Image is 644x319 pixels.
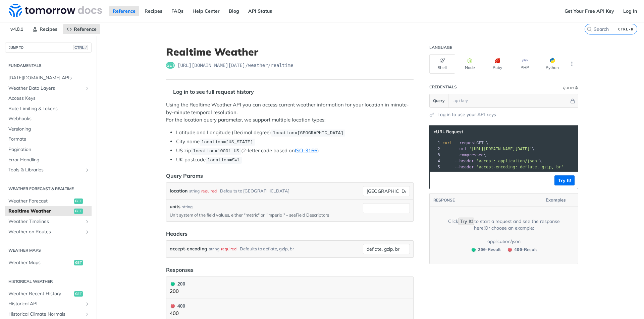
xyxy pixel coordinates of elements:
[430,140,441,146] div: 1
[170,302,185,310] div: 400
[166,88,254,96] div: Log in to see full request history
[512,54,538,74] button: PHP
[170,280,410,295] button: 200 200200
[245,6,276,16] a: API Status
[543,197,575,204] button: Examples
[168,6,187,16] a: FAQs
[166,230,187,238] div: Headers
[5,278,92,285] h2: Historical Weather
[29,24,61,34] a: Recipes
[8,229,83,235] span: Weather on Routes
[476,159,539,163] span: 'accept: application/json'
[476,165,563,169] span: 'accept-encoding: deflate, gzip, br'
[429,84,457,90] div: Credentials
[434,129,463,135] span: cURL Request
[74,291,83,297] span: get
[170,186,187,196] label: location
[469,147,532,151] span: '[URL][DOMAIN_NAME][DATE]'
[567,59,577,69] button: More Languages
[170,212,360,218] p: Unit system of the field values, either "metric" or "imperial" - see
[171,304,175,308] span: 400
[170,244,207,254] label: accept-encoding
[176,138,414,146] li: City name
[8,157,90,163] span: Error Handling
[454,141,476,145] span: --request
[5,104,92,114] a: Rate Limiting & Tokens
[5,289,92,299] a: Weather Recent Historyget
[176,156,414,164] li: UK postcode
[561,6,618,16] a: Get Your Free API Key
[85,301,90,307] button: Show subpages for Historical API
[431,129,471,135] button: cURL Request
[170,280,185,288] div: 200
[85,312,90,317] button: Show subpages for Historical Climate Normals
[40,26,57,32] span: Recipes
[5,124,92,134] a: Versioning
[8,105,90,112] span: Rate Limiting & Tokens
[454,147,467,151] span: --url
[484,54,510,74] button: Ruby
[569,97,576,104] button: Hide
[5,43,92,53] button: JUMP TOCTRL-/
[440,218,567,231] div: Click to start a request and see the response here! Or choose an example:
[458,218,474,225] code: Try It!
[189,6,223,16] a: Help Center
[220,186,289,196] div: Defaults to [GEOGRAPHIC_DATA]
[209,244,219,254] div: string
[171,282,175,286] span: 200
[74,26,97,32] span: Reference
[221,244,236,254] div: required
[437,111,496,118] a: Log in to use your API keys
[430,152,441,158] div: 3
[457,54,483,74] button: Node
[433,175,442,185] button: Copy to clipboard
[8,75,90,81] span: [DATE][DOMAIN_NAME] APIs
[442,141,488,145] span: GET \
[450,94,569,107] input: apikey
[5,83,92,93] a: Weather Data LayersShow subpages for Weather Data Layers
[273,131,343,136] span: location=[GEOGRAPHIC_DATA]
[8,146,90,153] span: Pagination
[141,6,166,16] a: Recipes
[225,6,243,16] a: Blog
[5,165,92,175] a: Tools & LibrariesShow subpages for Tools & Libraries
[5,93,92,103] a: Access Keys
[514,247,522,252] span: 400
[554,175,575,185] button: Try It!
[430,164,441,170] div: 5
[7,24,27,34] span: v4.0.1
[176,147,414,155] li: US zip (2-letter code based on )
[85,167,90,173] button: Show subpages for Tools & Libraries
[5,227,92,237] a: Weather on RoutesShow subpages for Weather on Routes
[5,145,92,155] a: Pagination
[170,288,185,295] p: 200
[487,238,521,245] div: application/json
[5,196,92,206] a: Weather Forecastget
[478,246,501,253] span: - Result
[8,115,90,122] span: Webhooks
[166,101,414,124] p: Using the Realtime Weather API you can access current weather information for your location in mi...
[454,159,474,163] span: --header
[63,24,100,34] a: Reference
[442,147,535,151] span: \
[442,153,486,157] span: \
[85,219,90,224] button: Show subpages for Weather Timelines
[8,291,72,297] span: Weather Recent History
[5,63,92,69] h2: Fundamentals
[575,86,578,90] i: Information
[5,247,92,253] h2: Weather Maps
[433,197,455,204] button: RESPONSE
[177,62,293,69] span: https://api.tomorrow.io/v4/weather/realtime
[8,95,90,102] span: Access Keys
[176,129,414,137] li: Latitude and Longitude (Decimal degree)
[166,62,175,69] span: get
[454,165,474,169] span: --header
[620,6,641,16] a: Log In
[429,45,452,50] div: Language
[8,126,90,133] span: Versioning
[8,167,83,173] span: Tools & Libraries
[8,208,72,215] span: Realtime Weather
[5,114,92,124] a: Webhooks
[478,247,486,252] span: 200
[5,258,92,268] a: Weather Mapsget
